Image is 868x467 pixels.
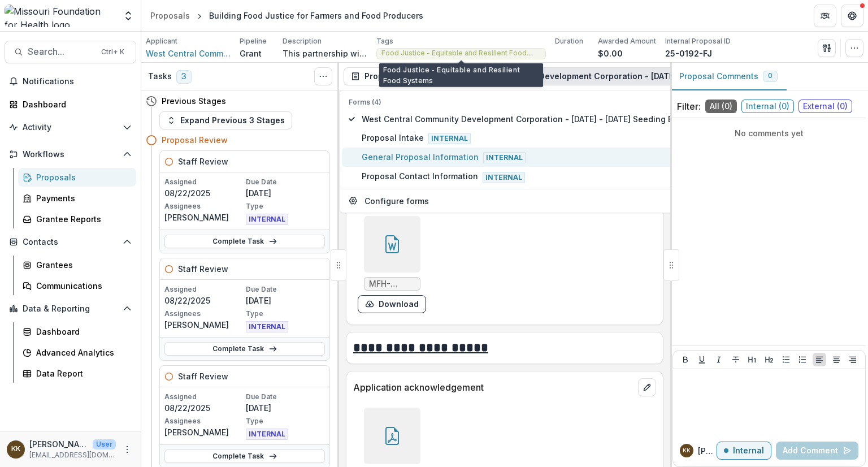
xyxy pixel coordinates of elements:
[164,211,244,223] p: [PERSON_NAME]
[598,36,656,46] p: Awarded Amount
[796,353,809,366] button: Ordered List
[164,402,244,414] p: 08/22/2025
[246,429,288,440] span: INTERNAL
[362,170,830,183] span: Proposal Contact Information
[5,300,136,318] button: Open Data & Reporting
[5,118,136,136] button: Open Activity
[349,97,830,107] p: Forms (4)
[120,443,134,456] button: More
[679,353,692,366] button: Bold
[23,304,118,314] span: Data & Reporting
[698,445,717,457] p: [PERSON_NAME]
[353,380,633,394] p: Application acknowledgement
[36,192,127,204] div: Payments
[162,95,226,107] h4: Previous Stages
[146,47,231,59] a: West Central Community Development Corporation
[29,450,116,460] p: [EMAIL_ADDRESS][DOMAIN_NAME]
[159,111,292,129] button: Expand Previous 3 Stages
[846,353,860,366] button: Align Right
[246,402,325,414] p: [DATE]
[164,177,244,187] p: Assigned
[246,201,325,211] p: Type
[5,145,136,163] button: Open Workflows
[240,47,262,59] p: Grant
[733,446,764,456] p: Internal
[5,41,136,63] button: Search...
[369,279,415,289] span: MFH-Regranting-Guidelines- NG.docx
[741,100,794,113] span: Internal ( 0 )
[164,235,325,248] a: Complete Task
[18,343,136,362] a: Advanced Analytics
[178,370,228,382] h5: Staff Review
[665,36,731,46] p: Internal Proposal ID
[5,233,136,251] button: Open Contacts
[146,7,428,24] nav: breadcrumb
[164,319,244,331] p: [PERSON_NAME]
[705,100,737,113] span: All ( 0 )
[178,263,228,275] h5: Staff Review
[18,322,136,341] a: Dashboard
[841,5,863,27] button: Get Help
[246,187,325,199] p: [DATE]
[358,216,426,313] div: MFH-Regranting-Guidelines- NG.docxdownload-form-response
[344,67,421,85] button: Proposal
[5,5,116,27] img: Missouri Foundation for Health logo
[93,439,116,449] p: User
[712,353,726,366] button: Italicize
[36,347,127,358] div: Advanced Analytics
[483,152,526,163] span: Internal
[36,280,127,292] div: Communications
[18,189,136,207] a: Payments
[683,448,691,453] div: Katie Kaufmann
[164,309,244,319] p: Assignees
[146,36,177,46] p: Applicant
[670,63,787,90] button: Proposal Comments
[120,5,136,27] button: Open entity switcher
[5,95,136,114] a: Dashboard
[36,213,127,225] div: Grantee Reports
[246,309,325,319] p: Type
[246,321,288,332] span: INTERNAL
[36,367,127,379] div: Data Report
[776,442,858,460] button: Add Comment
[11,446,20,453] div: Katie Kaufmann
[768,72,772,80] span: 0
[164,295,244,306] p: 08/22/2025
[798,100,852,113] span: External ( 0 )
[638,378,656,396] button: edit
[695,353,709,366] button: Underline
[28,46,94,57] span: Search...
[164,284,244,295] p: Assigned
[814,5,836,27] button: Partners
[779,353,793,366] button: Bullet List
[677,127,861,139] p: No comments yet
[483,172,525,183] span: Internal
[813,353,826,366] button: Align Left
[246,295,325,306] p: [DATE]
[162,134,228,146] h4: Proposal Review
[246,284,325,295] p: Due Date
[246,177,325,187] p: Due Date
[18,210,136,228] a: Grantee Reports
[555,36,583,46] p: Duration
[23,77,132,87] span: Notifications
[164,201,244,211] p: Assignees
[36,259,127,271] div: Grantees
[246,416,325,426] p: Type
[23,237,118,247] span: Contacts
[362,113,830,125] span: West Central Community Development Corporation - [DATE] - [DATE] Seeding Equitable and Sustainabl...
[762,353,776,366] button: Heading 2
[18,256,136,274] a: Grantees
[176,70,192,84] span: 3
[830,353,843,366] button: Align Center
[209,10,423,21] div: Building Food Justice for Farmers and Food Producers
[99,46,127,58] div: Ctrl + K
[5,72,136,90] button: Notifications
[18,168,136,187] a: Proposals
[148,72,172,81] h3: Tasks
[246,392,325,402] p: Due Date
[314,67,332,85] button: Toggle View Cancelled Tasks
[18,364,136,383] a: Data Report
[164,392,244,402] p: Assigned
